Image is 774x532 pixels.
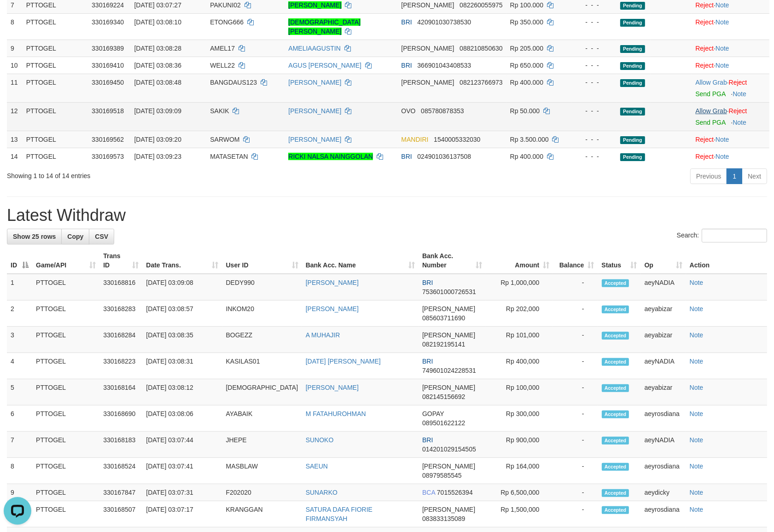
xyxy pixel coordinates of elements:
[222,405,302,432] td: AYABAIK
[142,301,222,327] td: [DATE] 03:08:57
[134,62,181,69] span: [DATE] 03:08:36
[23,131,88,148] td: PTTOGEL
[92,136,124,143] span: 330169562
[210,18,244,26] span: ETONG666
[288,107,341,115] a: [PERSON_NAME]
[222,379,302,405] td: [DEMOGRAPHIC_DATA]
[422,305,475,312] span: [PERSON_NAME]
[620,108,645,116] span: Pending
[222,432,302,458] td: JHEPE
[99,405,142,432] td: 330168690
[641,248,686,274] th: Op: activate to sort column ascending
[460,45,502,52] span: Copy 088210850630 to clipboard
[716,153,729,160] a: Note
[602,279,629,287] span: Accepted
[7,274,32,301] td: 1
[32,353,99,379] td: PTTOGEL
[695,107,727,115] a: Allow Grab
[142,501,222,527] td: [DATE] 03:07:17
[306,358,381,365] a: [DATE] [PERSON_NAME]
[222,458,302,484] td: MASBLAW
[486,274,553,301] td: Rp 1,000,000
[422,472,462,479] span: Copy 08979585545 to clipboard
[99,501,142,527] td: 330168507
[99,353,142,379] td: 330168223
[553,501,598,527] td: -
[134,153,181,160] span: [DATE] 03:09:23
[641,353,686,379] td: aeyNADIA
[486,327,553,353] td: Rp 101,000
[417,153,471,160] span: Copy 024901036137508 to clipboard
[602,411,629,418] span: Accepted
[692,40,769,57] td: ·
[23,13,88,40] td: PTTOGEL
[288,1,341,9] a: [PERSON_NAME]
[510,18,543,26] span: Rp 350.000
[306,279,359,286] a: [PERSON_NAME]
[142,327,222,353] td: [DATE] 03:08:35
[576,17,613,27] div: - - -
[222,501,302,527] td: KRANGGAN
[620,136,645,144] span: Pending
[576,152,613,161] div: - - -
[460,1,502,9] span: Copy 082260055975 to clipboard
[690,489,704,496] a: Note
[142,405,222,432] td: [DATE] 03:08:06
[641,405,686,432] td: aeyrosdiana
[32,484,99,501] td: PTTOGEL
[401,62,412,69] span: BRI
[553,353,598,379] td: -
[729,79,747,86] a: Reject
[486,458,553,484] td: Rp 164,000
[4,4,31,31] button: Open LiveChat chat widget
[32,405,99,432] td: PTTOGEL
[553,327,598,353] td: -
[690,279,704,286] a: Note
[486,248,553,274] th: Amount: activate to sort column ascending
[288,79,341,86] a: [PERSON_NAME]
[23,40,88,57] td: PTTOGEL
[686,248,767,274] th: Action
[401,107,415,115] span: OVO
[32,432,99,458] td: PTTOGEL
[210,136,239,143] span: SARWOM
[142,432,222,458] td: [DATE] 03:07:44
[553,405,598,432] td: -
[510,79,543,86] span: Rp 400.000
[306,436,334,444] a: SUNOKO
[401,45,454,52] span: [PERSON_NAME]
[417,62,471,69] span: Copy 366901043408533 to clipboard
[306,489,338,496] a: SUNARKO
[7,458,32,484] td: 8
[692,74,769,102] td: ·
[422,358,433,365] span: BRI
[576,78,613,87] div: - - -
[288,62,361,69] a: AGUS [PERSON_NAME]
[210,62,235,69] span: WELL22
[695,1,714,9] a: Reject
[142,379,222,405] td: [DATE] 03:08:12
[210,107,229,115] span: SAKIK
[695,107,728,115] span: ·
[401,153,412,160] span: BRI
[695,153,714,160] a: Reject
[486,501,553,527] td: Rp 1,500,000
[486,379,553,405] td: Rp 100,000
[553,484,598,501] td: -
[99,432,142,458] td: 330168183
[32,274,99,301] td: PTTOGEL
[695,18,714,26] a: Reject
[32,501,99,527] td: PTTOGEL
[695,45,714,52] a: Reject
[210,79,257,86] span: BANGDAUS123
[460,79,502,86] span: Copy 082123766973 to clipboard
[716,18,729,26] a: Note
[695,62,714,69] a: Reject
[142,484,222,501] td: [DATE] 03:07:31
[288,18,361,35] a: [DEMOGRAPHIC_DATA][PERSON_NAME]
[576,44,613,53] div: - - -
[690,305,704,312] a: Note
[32,458,99,484] td: PTTOGEL
[95,233,108,240] span: CSV
[401,18,412,26] span: BRI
